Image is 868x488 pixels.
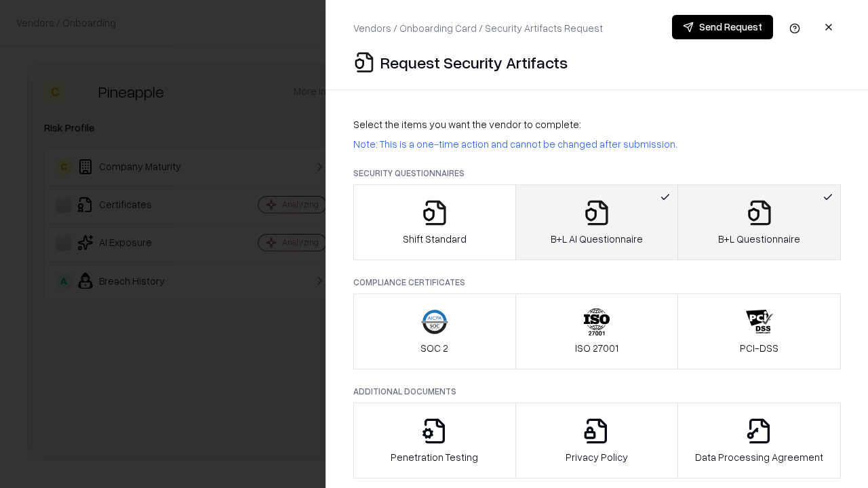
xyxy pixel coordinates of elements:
button: Penetration Testing [353,403,516,479]
p: Shift Standard [403,232,467,246]
p: Security Questionnaires [353,167,841,179]
p: Additional Documents [353,386,841,397]
p: Select the items you want the vendor to complete: [353,117,841,131]
p: Privacy Policy [566,450,628,464]
button: Privacy Policy [515,403,679,479]
p: ISO 27001 [575,341,618,355]
p: Note: This is a one-time action and cannot be changed after submission. [353,137,841,151]
button: SOC 2 [353,293,516,369]
button: B+L AI Questionnaire [515,184,679,260]
button: PCI-DSS [677,293,841,369]
button: Shift Standard [353,184,516,260]
button: Data Processing Agreement [677,403,841,479]
button: Send Request [672,15,773,39]
p: B+L Questionnaire [718,232,800,246]
p: Vendors / Onboarding Card / Security Artifacts Request [353,21,603,35]
p: Request Security Artifacts [380,52,568,73]
p: Data Processing Agreement [695,450,823,464]
p: PCI-DSS [740,341,778,355]
p: Compliance Certificates [353,277,841,288]
p: SOC 2 [420,341,448,355]
p: B+L AI Questionnaire [551,232,643,246]
button: ISO 27001 [515,293,679,369]
button: B+L Questionnaire [677,184,841,260]
p: Penetration Testing [391,450,478,464]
